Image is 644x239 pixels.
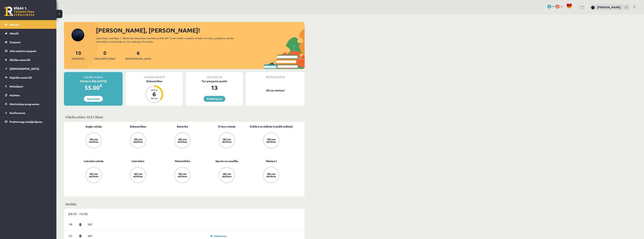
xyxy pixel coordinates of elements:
[591,6,595,9] img: Nikolass Karpjuks
[132,159,144,163] a: Literatūra
[149,97,160,99] div: dienas
[88,138,99,143] div: Vēl nav atzīmes
[5,64,52,73] a: [DEMOGRAPHIC_DATA]
[71,132,116,150] a: Vēl nav atzīmes
[186,79,243,83] div: Tev pieejamie punkti
[65,201,303,206] p: Nedēļa
[5,100,52,108] a: Motivācijas programma
[5,29,52,38] a: Aktuāli
[133,138,143,143] div: Vēl nav atzīmes
[4,7,34,16] a: Rīgas 1. Tālmācības vidusskola
[266,138,276,143] div: Vēl nav atzīmes
[177,124,188,128] a: Datorika
[597,5,621,9] a: [PERSON_NAME]
[67,233,75,239] span: Ot
[177,138,188,143] div: Vēl nav atzīmes
[547,5,555,8] a: 13 mP
[5,55,52,64] a: Mācību materiāli
[86,222,94,227] span: Sep
[5,20,52,29] a: Sākums
[67,222,75,227] span: Pr
[221,138,232,143] div: Vēl nav atzīmes
[205,132,249,150] a: Vēl nav atzīmes
[10,93,20,97] span: Atzīmes
[215,159,238,163] a: Sports un veselība
[64,209,305,219] div: (08.09 - 14.09)
[5,108,52,117] a: Konferences
[84,159,104,163] a: Latviešu valoda
[248,89,303,92] p: Vēl nav atzīmju!
[96,36,241,43] div: Laipni lūgts savā Rīgas 1. Tālmācības vidusskolas skolnieka profilā. Šeit Tu vari redzēt tuvojošo...
[218,124,235,128] a: Krievu valoda
[10,32,19,35] span: Aktuāli
[71,167,116,184] a: Vēl nav atzīmes
[10,76,32,79] span: Digitālie materiāli
[10,111,25,115] span: Konferences
[94,49,115,61] a: 0Neizlasītās ziņas
[96,26,305,35] div: [PERSON_NAME], [PERSON_NAME]!
[250,124,293,128] a: Kultūra un māksla (vizuālā māksla)
[5,117,52,126] a: Proktoringa izmēģinājums
[10,38,52,46] legend: Ziņojumi
[149,89,160,91] div: Atlicis
[75,233,86,239] span: 9
[86,233,94,239] span: Sep
[88,173,99,178] div: Vēl nav atzīmes
[72,57,85,61] span: Priekšmeti
[246,72,305,79] div: Pēdējā atzīme
[5,82,52,91] a: Maksājumi
[10,102,39,106] span: Motivācijas programma
[126,72,183,79] div: Tuvākā ieskaite
[204,96,225,102] a: Piedāvājumi
[547,5,551,8] span: 13
[555,5,564,8] a: 44 xp
[125,49,151,61] a: 6[DEMOGRAPHIC_DATA]
[64,83,123,92] div: 55.00
[186,72,243,79] div: Motivācija
[86,124,102,128] a: Angļu valoda
[133,173,143,178] div: Vēl nav atzīmes
[94,57,115,61] span: Neizlasītās ziņas
[64,79,123,83] div: Oktobris (līdz [DATE])
[249,132,293,150] a: Vēl nav atzīmes
[10,47,52,55] legend: Informatīvie ziņojumi
[72,49,85,61] a: 10Priekšmeti
[125,57,151,61] span: [DEMOGRAPHIC_DATA]
[175,159,190,163] a: Matemātika
[177,173,188,178] div: Vēl nav atzīmes
[116,132,160,150] a: Vēl nav atzīmes
[160,167,205,184] a: Vēl nav atzīmes
[221,173,232,178] div: Vēl nav atzīmes
[211,234,226,237] a: Konference
[126,79,183,104] a: Dabaszinības Atlicis 6 dienas
[10,23,19,26] span: Sākums
[205,167,249,184] a: Vēl nav atzīmes
[116,167,160,184] a: Vēl nav atzīmes
[160,132,205,150] a: Vēl nav atzīmes
[266,159,277,163] a: Vēsture I
[126,79,183,83] div: Dabaszinības
[249,167,293,184] a: Vēl nav atzīmes
[10,82,52,91] legend: Maksājumi
[10,120,42,123] span: Proktoringa izmēģinājums
[266,173,276,178] div: Vēl nav atzīmes
[5,91,52,99] a: Atzīmes
[65,114,303,119] p: Mācību plāns 10.b1 klase
[5,73,52,82] a: Digitālie materiāli
[552,5,555,8] span: mP
[149,91,160,97] div: 6
[130,124,146,128] a: Dabaszinības
[100,83,102,88] span: €
[10,67,39,70] span: [DEMOGRAPHIC_DATA]
[5,38,52,46] a: Ziņojumi
[555,5,560,8] span: 44
[186,83,243,92] div: 13
[75,221,86,228] span: 8
[84,96,103,102] a: Apmaksāt
[64,72,123,79] div: Mācību maksa
[5,47,52,55] a: Informatīvie ziņojumi
[10,58,30,61] span: Mācību materiāli
[560,5,563,8] span: xp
